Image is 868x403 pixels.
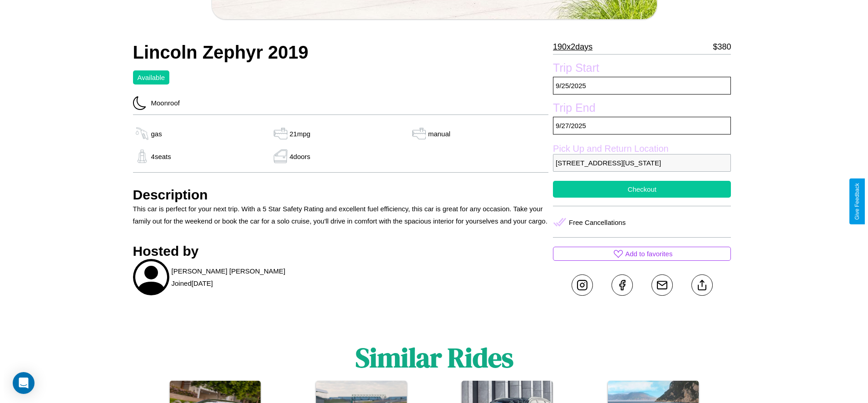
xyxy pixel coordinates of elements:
[352,339,510,376] h1: Similar Rides
[148,128,158,140] p: gas
[134,71,162,84] p: Available
[9,372,31,394] div: Open Intercom Messenger
[549,77,727,95] p: 9 / 25 / 2025
[268,127,286,140] img: gas
[129,42,545,63] h2: Lincoln Zephyr 2019
[129,149,148,163] img: gas
[850,183,857,220] div: Give Feedback
[286,128,307,140] p: 21 mpg
[549,61,727,77] label: Trip Start
[148,150,168,163] p: 4 seats
[549,247,727,261] button: Add to favorites
[168,277,209,289] p: Joined [DATE]
[549,154,727,172] p: [STREET_ADDRESS][US_STATE]
[424,128,447,140] p: manual
[129,127,148,140] img: gas
[129,203,545,227] p: This car is perfect for your next trip. With a 5 Star Safety Rating and excellent fuel efficiency...
[143,97,176,109] p: Moonroof
[549,101,727,117] label: Trip End
[168,265,282,277] p: [PERSON_NAME] [PERSON_NAME]
[268,149,286,163] img: gas
[129,187,545,203] h3: Description
[846,179,862,224] button: Give Feedback
[406,127,424,140] img: gas
[549,144,727,154] label: Pick Up and Return Location
[129,244,545,259] h3: Hosted by
[286,150,307,163] p: 4 doors
[565,216,622,229] p: Free Cancellations
[549,181,727,198] button: Checkout
[549,117,727,134] p: 9 / 27 / 2025
[709,40,727,54] p: $ 380
[549,40,589,54] p: 190 x 2 days
[621,248,669,260] p: Add to favorites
